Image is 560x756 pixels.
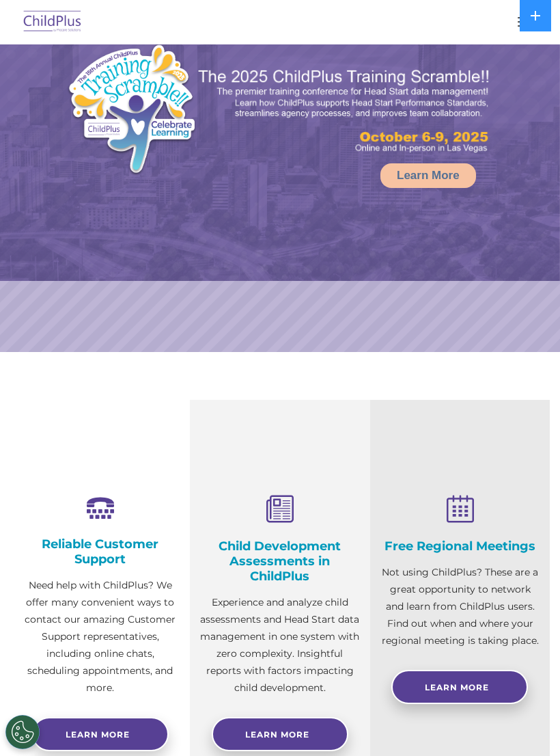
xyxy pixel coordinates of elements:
span: Learn More [425,682,489,692]
a: Learn More [391,670,528,704]
p: Not using ChildPlus? These are a great opportunity to network and learn from ChildPlus users. Fin... [380,564,540,649]
p: Experience and analyze child assessments and Head Start data management in one system with zero c... [200,594,359,697]
a: Learn More [380,163,476,188]
h4: Reliable Customer Support [20,537,180,567]
p: Need help with ChildPlus? We offer many convenient ways to contact our amazing Customer Support r... [20,577,180,697]
img: ChildPlus by Procare Solutions [20,6,85,38]
h4: Child Development Assessments in ChildPlus [200,539,359,584]
span: Learn more [66,729,130,740]
a: Learn more [32,717,169,751]
span: Learn More [245,729,309,740]
a: Learn More [212,717,348,751]
h4: Free Regional Meetings [380,539,540,554]
button: Cookies Settings [5,715,40,749]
